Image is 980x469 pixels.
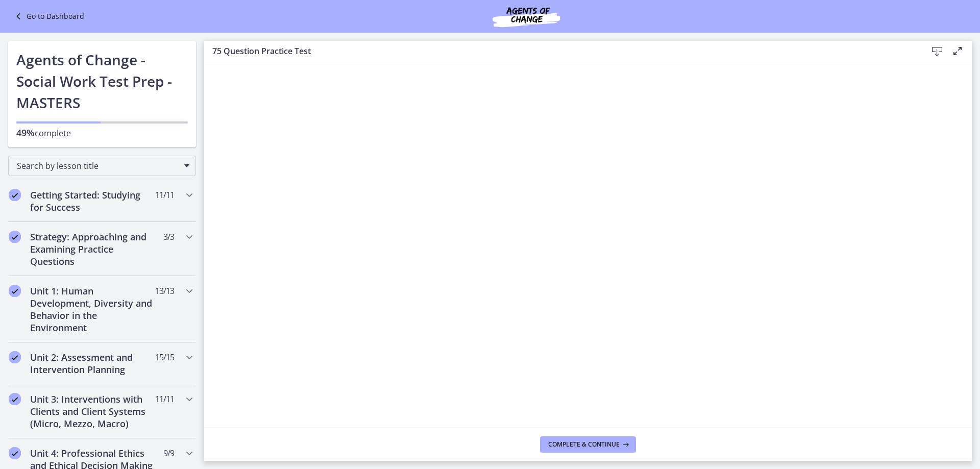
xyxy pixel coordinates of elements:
[9,285,21,297] i: Completed
[548,440,620,449] span: Complete & continue
[9,393,21,405] i: Completed
[16,49,188,113] h1: Agents of Change - Social Work Test Prep - MASTERS
[155,285,174,297] span: 13 / 13
[155,351,174,363] span: 15 / 15
[155,393,174,405] span: 11 / 11
[16,127,188,139] p: complete
[30,231,155,267] h2: Strategy: Approaching and Examining Practice Questions
[8,156,196,176] div: Search by lesson title
[30,393,155,430] h2: Unit 3: Interventions with Clients and Client Systems (Micro, Mezzo, Macro)
[163,447,174,459] span: 9 / 9
[9,189,21,201] i: Completed
[163,231,174,243] span: 3 / 3
[12,10,84,22] a: Go to Dashboard
[9,447,21,459] i: Completed
[17,160,179,171] span: Search by lesson title
[9,351,21,363] i: Completed
[30,285,155,334] h2: Unit 1: Human Development, Diversity and Behavior in the Environment
[30,189,155,213] h2: Getting Started: Studying for Success
[465,4,587,29] img: Agents of Change Social Work Test Prep
[155,189,174,201] span: 11 / 11
[212,45,911,57] h3: 75 Question Practice Test
[16,127,35,139] span: 49%
[540,436,636,453] button: Complete & continue
[30,351,155,376] h2: Unit 2: Assessment and Intervention Planning
[9,231,21,243] i: Completed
